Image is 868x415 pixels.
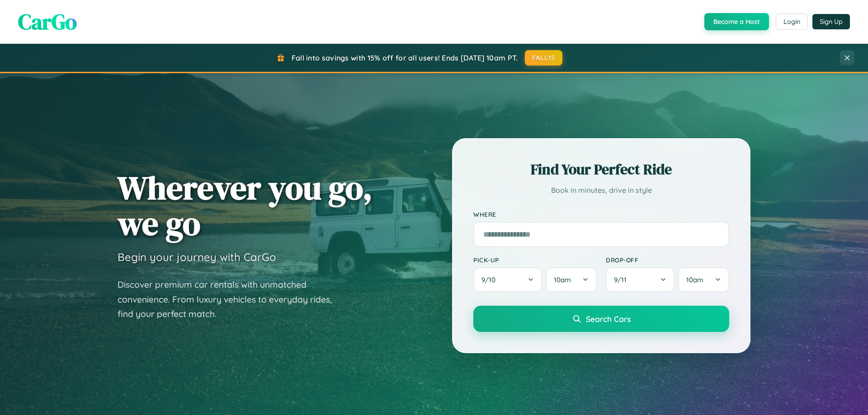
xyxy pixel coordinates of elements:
[18,7,77,37] span: CarGo
[481,275,500,284] span: 9 / 10
[554,275,571,284] span: 10am
[776,14,808,30] button: Login
[686,275,703,284] span: 10am
[678,267,729,292] button: 10am
[473,210,729,218] label: Where
[473,267,542,292] button: 9/10
[812,14,850,29] button: Sign Up
[473,306,729,332] button: Search Cars
[118,277,344,322] p: Discover premium car rentals with unmatched convenience. From luxury vehicles to everyday rides, ...
[586,314,631,324] span: Search Cars
[292,53,518,62] span: Fall into savings with 15% off for all users! Ends [DATE] 10am PT.
[473,184,729,197] p: Book in minutes, drive in style
[606,267,675,292] button: 9/11
[473,159,729,179] h2: Find Your Perfect Ride
[118,250,276,264] h3: Begin your journey with CarGo
[525,50,563,65] button: FALL15
[546,267,597,292] button: 10am
[704,13,769,30] button: Become a Host
[614,275,631,284] span: 9 / 11
[473,256,597,264] label: Pick-up
[606,256,729,264] label: Drop-off
[118,170,373,241] h1: Wherever you go, we go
